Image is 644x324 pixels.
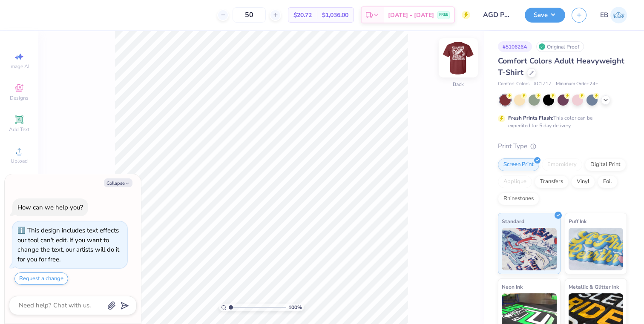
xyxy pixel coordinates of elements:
div: Screen Print [498,158,539,171]
div: Original Proof [536,41,584,52]
button: Save [525,8,565,23]
div: Applique [498,175,532,188]
span: Neon Ink [502,282,523,291]
input: – – [233,7,266,23]
span: Image AI [9,63,29,70]
img: Emily Breit [610,7,627,23]
img: Puff Ink [569,228,624,270]
div: Back [453,80,464,88]
span: Minimum Order: 24 + [556,80,598,88]
button: Collapse [104,178,132,187]
span: Comfort Colors Adult Heavyweight T-Shirt [498,56,624,77]
div: This design includes text effects our tool can't edit. If you want to change the text, our artist... [17,226,119,264]
div: This color can be expedited for 5 day delivery. [508,114,613,129]
div: How can we help you? [17,203,83,212]
span: Comfort Colors [498,80,529,88]
div: Rhinestones [498,192,539,205]
span: FREE [439,12,448,18]
span: Metallic & Glitter Ink [569,282,619,291]
div: Vinyl [571,175,595,188]
div: Transfers [535,175,569,188]
span: EB [600,10,608,20]
span: 100 % [288,304,302,311]
img: Back [441,41,475,75]
div: Digital Print [585,158,626,171]
div: Print Type [498,141,627,151]
span: Designs [10,95,29,101]
input: Untitled Design [477,6,518,23]
span: Add Text [9,126,29,133]
span: Puff Ink [569,217,586,226]
div: Foil [598,175,618,188]
div: Embroidery [542,158,582,171]
span: Upload [11,158,28,164]
strong: Fresh Prints Flash: [508,115,553,121]
div: # 510626A [498,41,532,52]
span: $20.72 [293,11,312,20]
img: Standard [502,228,557,270]
a: EB [600,7,627,23]
button: Request a change [14,272,68,285]
span: $1,036.00 [322,11,348,20]
span: [DATE] - [DATE] [388,11,434,20]
span: Standard [502,217,524,226]
span: # C1717 [534,80,552,88]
